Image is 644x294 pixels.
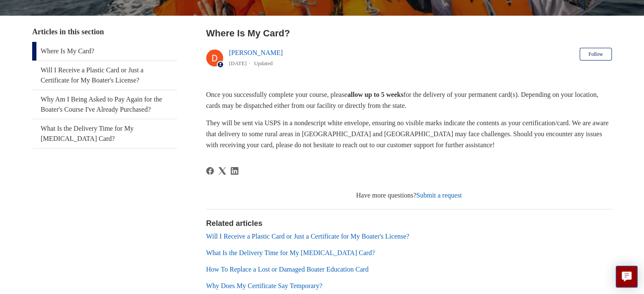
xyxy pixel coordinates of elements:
[206,266,369,273] a: How To Replace a Lost or Damaged Boater Education Card
[206,218,612,229] h2: Related articles
[229,60,247,66] time: 04/15/2024, 17:31
[32,42,177,60] a: Where Is My Card?
[229,49,283,56] a: [PERSON_NAME]
[206,167,214,175] a: Facebook
[616,266,638,288] button: Live chat
[231,167,238,175] a: LinkedIn
[580,48,612,60] button: Follow Article
[32,90,177,119] a: Why Am I Being Asked to Pay Again for the Boater's Course I've Already Purchased?
[206,118,612,150] p: They will be sent via USPS in a nondescript white envelope, ensuring no visible marks indicate th...
[206,89,612,111] p: Once you successfully complete your course, please for the delivery of your permanent card(s). De...
[218,167,226,175] svg: Share this page on X Corp
[32,119,177,148] a: What Is the Delivery Time for My [MEDICAL_DATA] Card?
[347,91,403,98] strong: allow up to 5 weeks
[416,192,462,199] a: Submit a request
[206,233,409,240] a: Will I Receive a Plastic Card or Just a Certificate for My Boater's License?
[254,60,273,66] li: Updated
[32,61,177,90] a: Will I Receive a Plastic Card or Just a Certificate for My Boater's License?
[206,26,612,40] h2: Where Is My Card?
[218,167,226,175] a: X Corp
[206,249,375,256] a: What Is the Delivery Time for My [MEDICAL_DATA] Card?
[206,282,323,289] a: Why Does My Certificate Say Temporary?
[206,167,214,175] svg: Share this page on Facebook
[32,27,104,36] span: Articles in this section
[206,190,612,201] div: Have more questions?
[231,167,238,175] svg: Share this page on LinkedIn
